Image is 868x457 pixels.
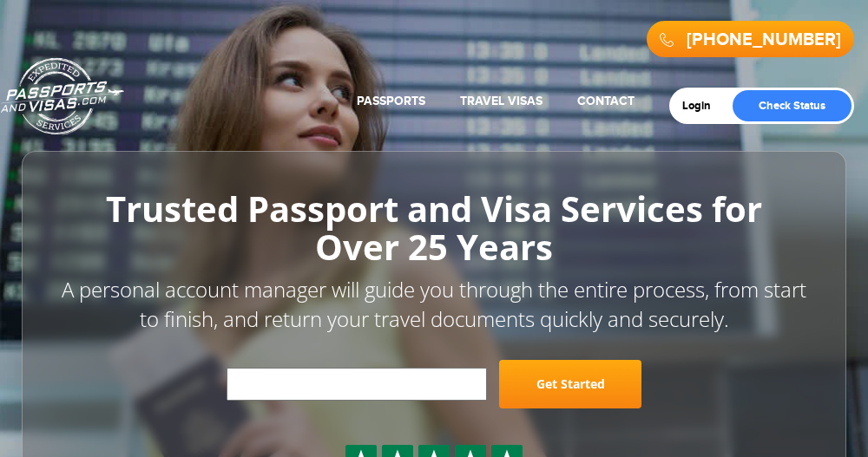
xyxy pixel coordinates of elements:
[357,94,425,108] a: Passports
[687,29,841,50] a: [PHONE_NUMBER]
[61,275,807,335] p: A personal account manager will guide you through the entire process, from start to finish, and r...
[577,94,635,108] a: Contact
[460,94,542,108] a: Travel Visas
[1,57,124,135] a: Passports & [DOMAIN_NAME]
[682,99,723,113] a: Login
[61,190,807,266] h1: Trusted Passport and Visa Services for Over 25 Years
[733,90,852,121] a: Check Status
[499,361,641,409] a: Get Started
